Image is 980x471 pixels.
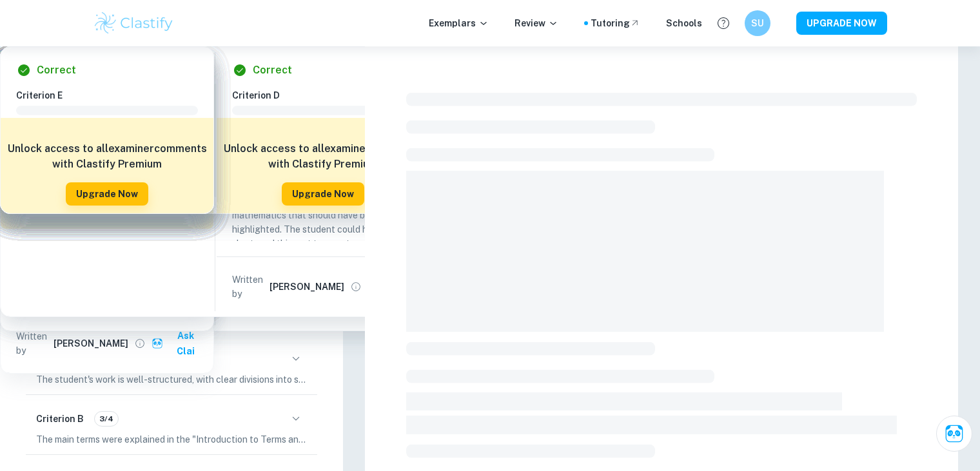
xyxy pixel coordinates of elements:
button: Help and Feedback [712,12,734,34]
a: Schools [666,16,702,30]
button: SU [745,10,770,36]
h6: SU [750,16,765,30]
p: Written by [16,329,51,358]
button: Ask Clai [936,416,972,452]
button: Ask Clai [149,324,208,363]
p: The main terms were explained in the "Introduction to Terms and Data" subsection. All three model... [36,432,307,447]
p: Exemplars [429,16,489,30]
h6: Unlock access to all examiner comments with Clastify Premium [223,141,423,172]
button: View full profile [347,278,365,296]
h6: Criterion B [36,412,84,426]
h6: Correct [253,62,292,78]
p: Written by [232,273,267,301]
a: Tutoring [591,16,640,30]
button: View full profile [131,334,149,352]
p: The student's work is well-structured, with clear divisions into sections such as introduction, b... [36,372,307,387]
h6: Correct [37,62,76,78]
p: Review [514,16,558,30]
button: UPGRADE NOW [796,12,887,35]
h6: Criterion D [232,88,424,102]
h6: [PERSON_NAME] [54,336,128,351]
button: Upgrade Now [66,182,148,206]
img: Clastify logo [93,10,175,36]
h6: Criterion E [16,88,208,102]
img: clai.svg [152,338,164,350]
span: 3/4 [95,413,118,425]
button: Upgrade Now [282,182,364,206]
h6: [PERSON_NAME] [269,280,344,294]
h6: Unlock access to all examiner comments with Clastify Premium [7,141,207,172]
